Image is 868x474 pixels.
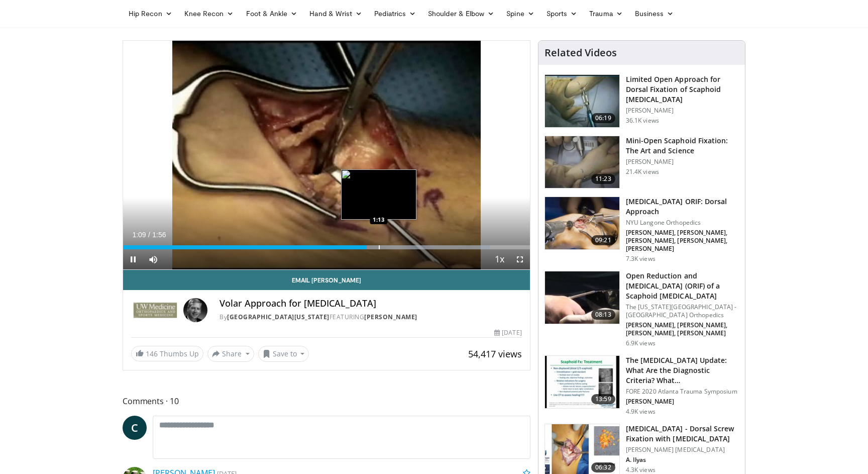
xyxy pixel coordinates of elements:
[626,74,739,105] h3: Limited Open Approach for Dorsal Fixation of Scaphoid [MEDICAL_DATA]
[626,446,739,454] p: [PERSON_NAME] [MEDICAL_DATA]
[545,197,739,263] a: 09:21 [MEDICAL_DATA] ORIF: Dorsal Approach NYU Langone Orthopedics [PERSON_NAME], [PERSON_NAME], ...
[207,346,254,362] button: Share
[626,408,656,416] p: 4.9K views
[545,74,739,128] a: 06:19 Limited Open Approach for Dorsal Fixation of Scaphoid [MEDICAL_DATA] [PERSON_NAME] 36.1K views
[626,117,659,125] p: 36.1K views
[178,4,240,24] a: Knee Recon
[146,349,158,358] span: 146
[545,75,619,127] img: bindra_-_mini_open_scaphoid_2.png.150x105_q85_crop-smart_upscale.jpg
[490,249,510,269] button: Playback Rate
[123,395,530,408] span: Comments 10
[131,346,203,361] a: 146 Thumbs Up
[152,231,166,239] span: 1:56
[591,394,615,404] span: 13:59
[626,229,739,253] p: [PERSON_NAME], [PERSON_NAME], [PERSON_NAME], [PERSON_NAME], [PERSON_NAME]
[500,4,540,24] a: Spine
[545,356,619,408] img: b4efe44a-bb59-48fa-8a22-7b8bd8e59419.150x105_q85_crop-smart_upscale.jpg
[545,197,619,249] img: 77ce367d-3479-4283-9ae2-dfa1edb86cf6.jpg.150x105_q85_crop-smart_upscale.jpg
[123,41,530,270] video-js: Video Player
[626,136,739,156] h3: Mini-Open Scaphoid Fixation: The Art and Science
[123,416,147,440] a: C
[123,4,178,24] a: Hip Recon
[626,158,739,166] p: [PERSON_NAME]
[591,462,615,472] span: 06:32
[123,245,530,249] div: Progress Bar
[626,355,739,386] h3: The [MEDICAL_DATA] Update: What Are the Diagnostic Criteria? What…
[626,456,739,464] p: A. Ilyas
[626,388,739,396] p: FORE 2020 Atlanta Trauma Symposium
[591,174,615,184] span: 11:23
[626,424,739,444] h3: [MEDICAL_DATA] - Dorsal Screw Fixation with [MEDICAL_DATA]
[626,339,656,347] p: 6.9K views
[468,348,522,360] span: 54,417 views
[626,321,739,337] p: [PERSON_NAME], [PERSON_NAME], [PERSON_NAME], [PERSON_NAME]
[227,313,330,321] a: [GEOGRAPHIC_DATA][US_STATE]
[626,303,739,319] p: The [US_STATE][GEOGRAPHIC_DATA] - [GEOGRAPHIC_DATA] Orthopedics
[341,169,416,220] img: image.jpeg
[540,4,584,24] a: Sports
[626,271,739,301] h3: Open Reduction and [MEDICAL_DATA] (ORIF) of a Scaphoid [MEDICAL_DATA]
[220,298,522,309] h4: Volar Approach for [MEDICAL_DATA]
[183,298,207,322] img: Avatar
[629,4,680,24] a: Business
[591,310,615,320] span: 08:13
[258,346,309,362] button: Save to
[626,168,659,176] p: 21.4K views
[591,235,615,245] span: 09:21
[143,249,163,269] button: Mute
[510,249,530,269] button: Fullscreen
[626,398,739,406] p: [PERSON_NAME]
[240,4,304,24] a: Foot & Ankle
[545,136,619,188] img: Screen_shot_2010-09-13_at_9.16.13_PM_2.png.150x105_q85_crop-smart_upscale.jpg
[220,313,522,322] div: By FEATURING
[545,271,739,347] a: 08:13 Open Reduction and [MEDICAL_DATA] (ORIF) of a Scaphoid [MEDICAL_DATA] The [US_STATE][GEOGRA...
[545,136,739,189] a: 11:23 Mini-Open Scaphoid Fixation: The Art and Science [PERSON_NAME] 21.4K views
[545,355,739,416] a: 13:59 The [MEDICAL_DATA] Update: What Are the Diagnostic Criteria? What… FORE 2020 Atlanta Trauma...
[583,4,629,24] a: Trauma
[545,47,617,59] h4: Related Videos
[422,4,500,24] a: Shoulder & Elbow
[494,328,521,337] div: [DATE]
[131,298,179,322] img: University of Washington
[626,466,656,474] p: 4.3K views
[626,197,739,217] h3: [MEDICAL_DATA] ORIF: Dorsal Approach
[123,249,143,269] button: Pause
[303,4,368,24] a: Hand & Wrist
[591,113,615,123] span: 06:19
[132,231,146,239] span: 1:09
[545,271,619,324] img: 9e8d4ce5-5cf9-4f64-b223-8a8a66678819.150x105_q85_crop-smart_upscale.jpg
[364,313,417,321] a: [PERSON_NAME]
[368,4,422,24] a: Pediatrics
[626,107,739,115] p: [PERSON_NAME]
[626,219,739,227] p: NYU Langone Orthopedics
[626,255,656,263] p: 7.3K views
[123,270,530,290] a: Email [PERSON_NAME]
[148,231,150,239] span: /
